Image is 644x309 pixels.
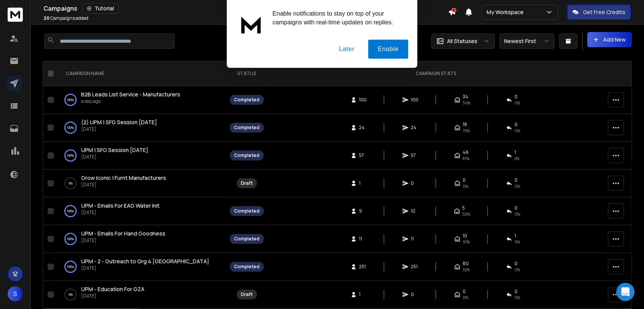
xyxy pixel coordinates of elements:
th: STATUS [225,61,268,86]
span: 5 [462,205,465,211]
span: 0 [514,122,517,128]
button: Later [329,40,364,59]
span: 10 [411,208,418,214]
div: Completed [234,97,260,103]
span: 0 % [514,267,520,273]
div: Enable notifications to stay on top of your campaigns with real-time updates on replies. [266,9,408,27]
span: 100 [359,97,367,103]
p: a day ago [81,98,180,104]
span: 0% [514,183,520,189]
td: 100%UPM - 2 - Outreach to Org 4 [GEOGRAPHIC_DATA][DATE] [57,253,225,281]
span: 0 [514,177,517,183]
span: UPM - Education For GZA [81,285,144,293]
span: 0 [514,205,517,211]
span: 75 % [463,128,470,134]
span: 0% [514,295,520,301]
span: 0% [463,295,468,301]
a: Grow Iconic | Furnt Manufacturers [81,174,166,182]
img: notification icon [236,9,266,40]
p: [DATE] [81,182,166,188]
a: UPM - Education For GZA [81,285,144,293]
span: 0 % [514,128,520,134]
span: 0 [514,288,517,295]
span: 57 [411,152,418,159]
span: 11 [359,236,367,242]
p: [DATE] [81,154,148,160]
p: 0 % [69,291,73,298]
span: 11 [411,236,418,242]
span: 0 [463,288,466,295]
span: 251 [411,264,418,270]
span: UPM - Emails For Hand Goodness [81,230,165,237]
div: Draft [241,291,253,298]
p: 100 % [67,152,74,159]
p: 100 % [67,124,74,131]
div: Open Intercom Messenger [616,283,634,301]
a: UPM - Emails For Hand Goodness [81,230,165,237]
span: 100 [411,97,418,103]
p: 0 % [69,179,73,187]
a: UPM - 2 - Outreach to Org 4 [GEOGRAPHIC_DATA] [81,258,209,265]
p: [DATE] [81,126,157,132]
p: [DATE] [81,210,160,216]
span: 32 % [463,267,470,273]
div: Completed [234,264,260,270]
div: Completed [234,236,260,242]
p: [DATE] [81,237,165,243]
a: (2) UPM | SFG Session [DATE] [81,118,157,126]
td: 100%UPM - Emails For Hand Goodness[DATE] [57,225,225,253]
span: UPM - 2 - Outreach to Org 4 [GEOGRAPHIC_DATA] [81,258,209,265]
p: 100 % [67,235,74,243]
span: 10 [463,233,467,239]
td: 0%UPM - Education For GZA[DATE] [57,281,225,309]
span: 0 [514,261,517,267]
span: 0 [463,177,466,183]
div: Draft [241,180,253,186]
th: CAMPAIGN NAME [57,61,225,86]
span: 251 [359,264,367,270]
span: UPM | SFG Session [DATE] [81,146,148,154]
a: UPM | SFG Session [DATE] [81,146,148,154]
span: 46 [463,149,469,155]
span: 24 [359,125,367,131]
div: Completed [234,125,260,131]
span: 0 % [514,100,520,106]
td: 0%Grow Iconic | Furnt Manufacturers[DATE] [57,170,225,197]
span: 1 [514,233,516,239]
p: [DATE] [81,265,209,271]
span: 1 [359,180,367,186]
a: UPM - Emails For EAG Water Init [81,202,160,210]
p: 100 % [67,263,74,271]
span: 0% [463,183,468,189]
span: 91 % [463,239,470,245]
span: 50 % [462,211,470,217]
span: 1 [514,149,516,155]
td: 100%UPM - Emails For EAG Water Init[DATE] [57,197,225,225]
span: 34 [463,94,468,100]
span: Grow Iconic | Furnt Manufacturers [81,174,166,181]
span: 9 % [514,239,520,245]
span: 0 % [514,211,520,217]
span: 9 [359,208,367,214]
span: 34 % [463,100,470,106]
td: 100%UPM | SFG Session [DATE][DATE] [57,142,225,170]
span: 24 [411,125,418,131]
span: 57 [359,152,367,159]
span: 2 % [514,155,519,162]
button: Enable [368,40,408,59]
span: 18 [463,122,467,128]
span: 80 [463,261,469,267]
span: B2B Leads List Service - Manufacturers [81,91,180,98]
a: B2B Leads List Service - Manufacturers [81,91,180,98]
button: S [8,286,23,301]
div: Completed [234,152,260,159]
span: 0 [411,180,418,186]
th: CAMPAIGN STATS [268,61,603,86]
td: 100%(2) UPM | SFG Session [DATE][DATE] [57,114,225,142]
span: 0 [514,94,517,100]
p: 100 % [67,96,74,104]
